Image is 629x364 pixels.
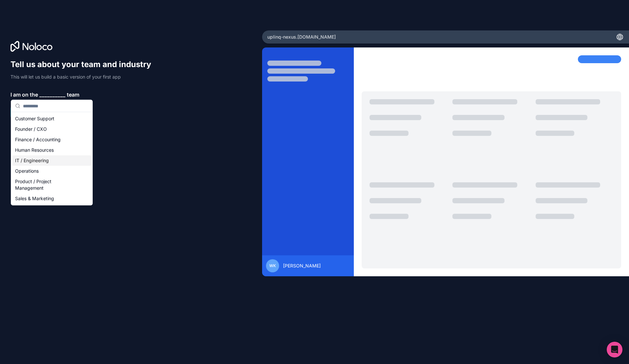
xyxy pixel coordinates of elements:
[11,112,92,205] div: Suggestions
[12,124,91,135] div: Founder / CXO
[39,91,66,99] span: __________
[12,145,91,155] div: Human Resources
[10,91,38,99] span: I am on the
[12,114,91,124] div: Customer Support
[267,34,336,40] span: uplinq-nexus .[DOMAIN_NAME]
[12,193,91,204] div: Sales & Marketing
[12,135,91,145] div: Finance / Accounting
[12,176,91,193] div: Product / Project Management
[12,155,91,166] div: IT / Engineering
[67,91,79,99] span: team
[607,342,622,357] div: Open Intercom Messenger
[283,263,321,269] span: [PERSON_NAME]
[10,74,157,80] p: This will let us build a basic version of your first app
[12,166,91,176] div: Operations
[269,263,276,268] span: WK
[10,59,157,70] h1: Tell us about your team and industry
